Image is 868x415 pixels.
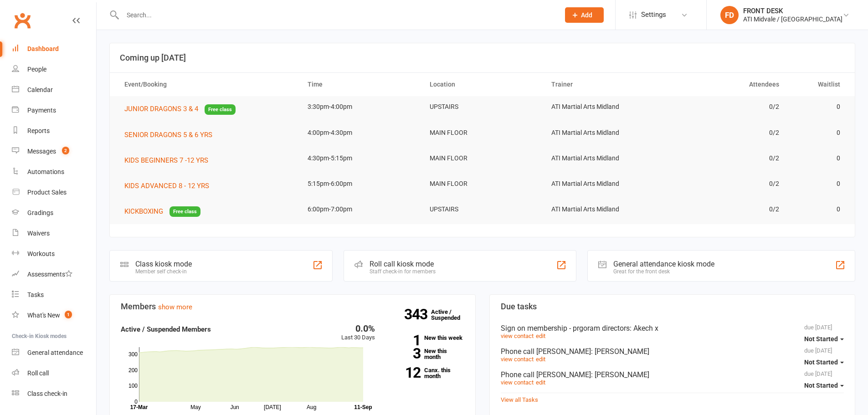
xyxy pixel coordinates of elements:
[124,207,163,215] span: KICKBOXING
[27,390,67,397] div: Class check-in
[124,182,209,190] span: KIDS ADVANCED 8 - 12 YRS
[299,73,421,96] th: Time
[543,73,665,96] th: Trainer
[12,100,96,121] a: Payments
[787,148,848,169] td: 0
[421,173,544,195] td: MAIN FLOOR
[536,333,545,339] a: edit
[124,129,219,140] button: SENIOR DRAGONS 5 & 6 YRS
[613,268,714,275] div: Great for the front desk
[804,377,844,394] button: Not Started
[389,333,421,347] strong: 1
[665,148,787,169] td: 0/2
[12,203,96,223] a: Gradings
[370,260,436,268] div: Roll call kiosk mode
[299,122,421,143] td: 4:00pm-4:30pm
[665,96,787,118] td: 0/2
[27,271,72,278] div: Assessments
[205,104,236,115] span: Free class
[665,173,787,195] td: 0/2
[804,354,844,370] button: Not Started
[743,7,842,15] div: FRONT DESK
[501,379,534,386] a: view contact
[27,45,59,52] div: Dashboard
[501,370,844,379] div: Phone call [PERSON_NAME]
[630,324,658,333] span: : Akech x
[421,148,544,169] td: MAIN FLOOR
[536,356,545,363] a: edit
[120,9,553,21] input: Search...
[12,343,96,363] a: General attendance kiosk mode
[787,173,848,195] td: 0
[27,369,49,377] div: Roll call
[421,122,544,143] td: MAIN FLOOR
[121,325,211,333] strong: Active / Suspended Members
[501,347,844,356] div: Phone call [PERSON_NAME]
[501,302,844,311] h3: Due tasks
[389,347,421,360] strong: 3
[389,367,464,379] a: 12Canx. this month
[121,302,464,311] h3: Members
[389,348,464,360] a: 3New this month
[341,324,375,343] div: Last 30 Days
[787,73,848,96] th: Waitlist
[501,324,844,333] div: Sign on membership - prgoram directors
[743,15,842,23] div: ATI Midvale / [GEOGRAPHIC_DATA]
[804,359,838,366] span: Not Started
[120,53,845,62] h3: Coming up [DATE]
[591,347,649,356] span: : [PERSON_NAME]
[27,312,60,319] div: What's New
[12,285,96,305] a: Tasks
[27,209,53,216] div: Gradings
[536,379,545,386] a: edit
[27,230,50,237] div: Waivers
[11,9,34,32] a: Clubworx
[581,11,592,19] span: Add
[341,324,375,333] div: 0.0%
[543,148,665,169] td: ATI Martial Arts Midland
[389,366,421,379] strong: 12
[299,173,421,195] td: 5:15pm-6:00pm
[12,363,96,384] a: Roll call
[27,127,50,134] div: Reports
[591,370,649,379] span: : [PERSON_NAME]
[12,182,96,203] a: Product Sales
[12,39,96,59] a: Dashboard
[421,96,544,118] td: UPSTAIRS
[787,199,848,220] td: 0
[124,156,208,164] span: KIDS BEGINNERS 7 -12 YRS
[299,148,421,169] td: 4:30pm-5:15pm
[27,168,64,175] div: Automations
[804,382,838,389] span: Not Started
[389,335,464,341] a: 1New this week
[124,105,198,113] span: JUNIOR DRAGONS 3 & 4
[804,331,844,347] button: Not Started
[169,206,200,217] span: Free class
[27,107,56,114] div: Payments
[12,305,96,326] a: What's New1
[299,199,421,220] td: 6:00pm-7:00pm
[431,302,471,328] a: 343Active / Suspended
[158,303,192,311] a: show more
[12,264,96,285] a: Assessments
[12,59,96,80] a: People
[27,86,53,93] div: Calendar
[421,199,544,220] td: UPSTAIRS
[543,122,665,143] td: ATI Martial Arts Midland
[804,335,838,343] span: Not Started
[27,291,44,298] div: Tasks
[787,96,848,118] td: 0
[12,223,96,244] a: Waivers
[665,122,787,143] td: 0/2
[65,311,72,318] span: 1
[421,73,544,96] th: Location
[665,199,787,220] td: 0/2
[613,260,714,268] div: General attendance kiosk mode
[124,131,212,139] span: SENIOR DRAGONS 5 & 6 YRS
[124,180,216,191] button: KIDS ADVANCED 8 - 12 YRS
[12,384,96,404] a: Class kiosk mode
[124,206,200,217] button: KICKBOXINGFree class
[501,356,534,363] a: view contact
[787,122,848,143] td: 0
[404,307,431,321] strong: 343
